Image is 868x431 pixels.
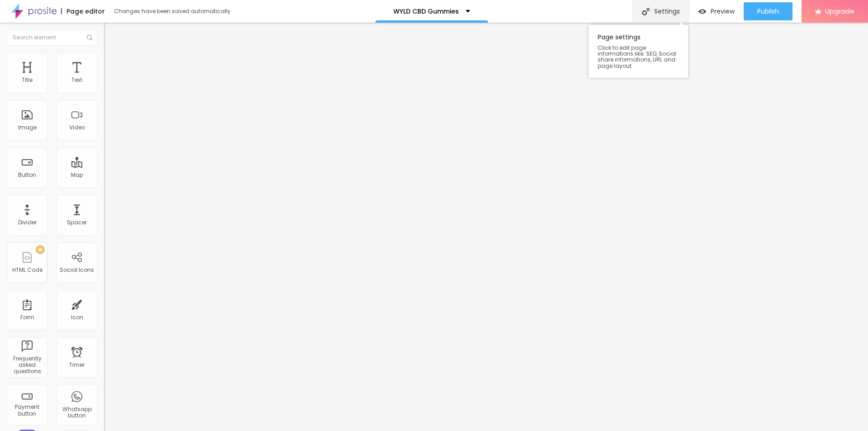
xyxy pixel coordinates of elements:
div: Video [69,124,85,131]
div: Changes have been saved automatically [114,9,231,14]
img: Icone [642,8,650,15]
p: WYLD CBD Gummies [393,8,459,14]
span: Click to edit page informations like: SEO, Social share informations, URL and page layout. [598,45,679,69]
input: Search element [7,29,97,46]
div: Text [71,77,82,83]
div: Payment button [9,404,45,417]
div: Button [18,172,36,178]
span: Publish [757,8,779,15]
span: Preview [711,8,735,15]
span: Upgrade [825,7,854,15]
button: Preview [689,2,744,20]
div: Title [22,77,33,83]
div: Frequently asked questions [9,355,45,375]
div: Form [20,314,34,321]
div: Timer [69,362,85,368]
div: Whatsapp button [59,406,94,419]
div: Icon [71,314,83,321]
div: Spacer [67,219,87,226]
button: Publish [744,2,793,20]
div: Social Icons [60,267,94,273]
img: Icone [87,35,92,40]
div: Page editor [61,8,105,14]
img: view-1.svg [698,8,706,15]
div: Image [18,124,37,131]
div: Page settings [589,25,688,78]
div: Divider [18,219,37,226]
div: HTML Code [12,267,42,273]
div: Map [71,172,83,178]
iframe: Editor [104,23,868,431]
